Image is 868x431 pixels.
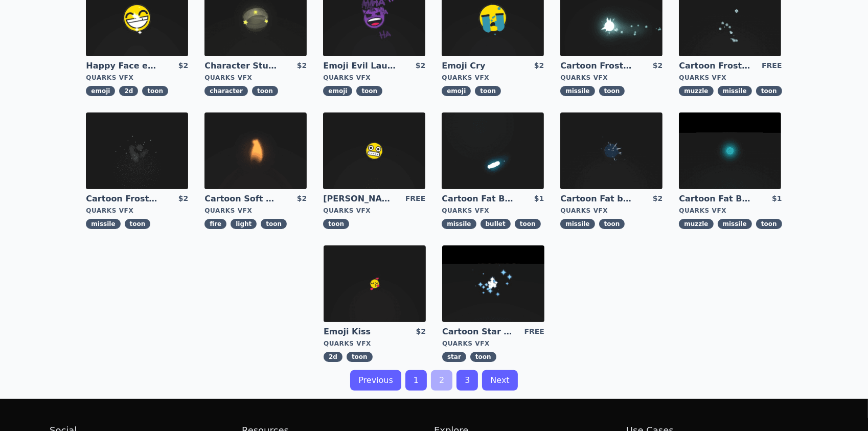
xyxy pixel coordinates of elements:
[204,112,307,189] img: imgAlt
[442,86,471,96] span: emoji
[350,370,401,391] a: Previous
[442,326,516,337] a: Cartoon Star field
[323,219,349,229] span: toon
[772,193,782,205] div: $1
[560,207,663,215] div: Quarks VFX
[560,112,663,189] img: imgAlt
[718,219,752,229] span: missile
[534,193,544,205] div: $1
[204,207,307,215] div: Quarks VFX
[560,193,634,205] a: Cartoon Fat bullet explosion
[204,219,226,229] span: fire
[442,245,544,322] img: imgAlt
[324,245,426,322] img: imgAlt
[442,207,544,215] div: Quarks VFX
[524,326,544,337] div: FREE
[475,86,501,96] span: toon
[470,352,496,362] span: toon
[560,86,595,96] span: missile
[515,219,541,229] span: toon
[324,326,397,337] a: Emoji Kiss
[252,86,278,96] span: toon
[323,60,397,72] a: Emoji Evil Laugh
[679,60,752,72] a: Cartoon Frost Missile Muzzle Flash
[416,60,425,72] div: $2
[324,339,426,348] div: Quarks VFX
[323,112,425,189] img: imgAlt
[323,74,425,82] div: Quarks VFX
[679,207,782,215] div: Quarks VFX
[653,193,663,205] div: $2
[560,74,663,82] div: Quarks VFX
[482,370,517,391] a: Next
[204,74,307,82] div: Quarks VFX
[679,219,713,229] span: muzzle
[324,352,342,362] span: 2d
[178,60,188,72] div: $2
[261,219,287,229] span: toon
[86,74,188,82] div: Quarks VFX
[534,60,544,72] div: $2
[142,86,168,96] span: toon
[405,193,425,205] div: FREE
[456,370,478,391] a: 3
[442,193,515,205] a: Cartoon Fat Bullet
[679,193,752,205] a: Cartoon Fat Bullet Muzzle Flash
[762,60,782,72] div: FREE
[86,86,115,96] span: emoji
[323,193,397,205] a: [PERSON_NAME]
[560,219,595,229] span: missile
[442,352,466,362] span: star
[756,86,782,96] span: toon
[323,207,425,215] div: Quarks VFX
[416,326,426,337] div: $2
[560,60,634,72] a: Cartoon Frost Missile
[653,60,663,72] div: $2
[86,60,159,72] a: Happy Face emoji
[86,193,159,205] a: Cartoon Frost Missile Explosion
[231,219,257,229] span: light
[119,86,138,96] span: 2d
[297,193,307,205] div: $2
[679,112,781,189] img: imgAlt
[204,60,278,72] a: Character Stun Effect
[718,86,752,96] span: missile
[679,74,782,82] div: Quarks VFX
[442,74,544,82] div: Quarks VFX
[442,60,515,72] a: Emoji Cry
[204,193,278,205] a: Cartoon Soft CandleLight
[297,60,307,72] div: $2
[599,86,625,96] span: toon
[442,219,476,229] span: missile
[125,219,151,229] span: toon
[86,219,120,229] span: missile
[323,86,352,96] span: emoji
[347,352,373,362] span: toon
[204,86,248,96] span: character
[86,112,188,189] img: imgAlt
[679,86,713,96] span: muzzle
[442,339,544,348] div: Quarks VFX
[178,193,188,205] div: $2
[481,219,511,229] span: bullet
[599,219,625,229] span: toon
[756,219,782,229] span: toon
[431,370,452,391] a: 2
[356,86,382,96] span: toon
[86,207,188,215] div: Quarks VFX
[405,370,427,391] a: 1
[442,112,544,189] img: imgAlt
